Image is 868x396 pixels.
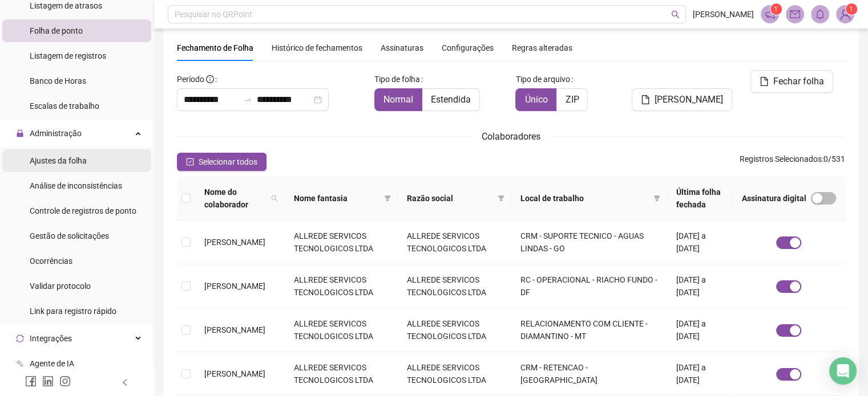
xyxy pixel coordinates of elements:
[398,352,511,396] td: ALLREDE SERVICOS TECNOLOGICOS LTDA
[655,93,723,107] span: [PERSON_NAME]
[59,375,71,387] span: instagram
[30,334,72,343] span: Integrações
[272,43,362,52] span: Histórico de fechamentos
[641,95,650,104] span: file
[667,264,733,308] td: [DATE] a [DATE]
[30,76,86,85] span: Banco de Horas
[837,6,854,23] img: 75847
[667,221,733,264] td: [DATE] a [DATE]
[204,325,265,334] span: [PERSON_NAME]
[243,95,252,104] span: to
[42,375,54,387] span: linkedin
[30,129,82,138] span: Administração
[398,264,511,308] td: ALLREDE SERVICOS TECNOLOGICOS LTDA
[177,75,204,84] span: Período
[30,307,116,316] span: Link para registro rápido
[285,308,398,352] td: ALLREDE SERVICOS TECNOLOGICOS LTDA
[30,156,87,165] span: Ajustes da folha
[515,73,570,85] span: Tipo de arquivo
[384,195,391,202] span: filter
[204,186,267,211] span: Nome do colaborador
[30,101,99,111] span: Escalas de trabalho
[790,9,800,19] span: mail
[30,181,122,190] span: Análise de inconsistências
[770,3,782,15] sup: 1
[30,281,91,291] span: Validar protocolo
[760,77,769,86] span: file
[177,43,253,52] span: Fechamento de Folha
[815,9,825,19] span: bell
[495,190,507,207] span: filter
[204,238,265,247] span: [PERSON_NAME]
[269,183,280,213] span: search
[632,88,732,111] button: [PERSON_NAME]
[442,44,494,52] span: Configurações
[381,44,423,52] span: Assinaturas
[30,231,109,240] span: Gestão de solicitações
[121,378,129,386] span: left
[742,192,806,205] span: Assinatura digital
[667,177,733,221] th: Última folha fechada
[829,357,857,385] div: Open Intercom Messenger
[30,206,136,215] span: Controle de registros de ponto
[30,256,72,266] span: Ocorrências
[271,195,278,202] span: search
[773,75,824,88] span: Fechar folha
[849,5,853,13] span: 1
[750,70,833,93] button: Fechar folha
[204,369,265,378] span: [PERSON_NAME]
[740,154,822,164] span: Registros Selecionados
[511,352,667,396] td: CRM - RETENCAO - [GEOGRAPHIC_DATA]
[667,352,733,396] td: [DATE] a [DATE]
[16,334,24,342] span: sync
[16,129,24,137] span: lock
[653,195,660,202] span: filter
[374,73,420,85] span: Tipo de folha
[774,5,778,13] span: 1
[398,221,511,264] td: ALLREDE SERVICOS TECNOLOGICOS LTDA
[204,281,265,291] span: [PERSON_NAME]
[186,158,194,166] span: check-square
[524,94,547,105] span: Único
[667,308,733,352] td: [DATE] a [DATE]
[285,352,398,396] td: ALLREDE SERVICOS TECNOLOGICOS LTDA
[285,221,398,264] td: ALLREDE SERVICOS TECNOLOGICOS LTDA
[243,95,252,104] span: swap-right
[512,44,572,52] span: Regras alteradas
[765,9,775,19] span: notification
[383,94,413,105] span: Normal
[520,192,649,205] span: Local de trabalho
[671,10,680,19] span: search
[482,131,540,142] span: Colaboradores
[199,156,257,168] span: Selecionar todos
[846,3,857,15] sup: Atualize o seu contato no menu Meus Dados
[285,264,398,308] td: ALLREDE SERVICOS TECNOLOGICOS LTDA
[651,190,663,207] span: filter
[206,75,214,83] span: info-circle
[294,192,380,205] span: Nome fantasia
[740,153,845,171] span: : 0 / 531
[511,221,667,264] td: CRM - SUPORTE TECNICO - AGUAS LINDAS - GO
[511,264,667,308] td: RC - OPERACIONAL - RIACHO FUNDO - DF
[382,190,393,207] span: filter
[431,94,471,105] span: Estendida
[398,308,511,352] td: ALLREDE SERVICOS TECNOLOGICOS LTDA
[30,359,74,368] span: Agente de IA
[30,51,106,60] span: Listagem de registros
[177,153,267,171] button: Selecionar todos
[693,8,754,21] span: [PERSON_NAME]
[498,195,504,202] span: filter
[25,375,37,387] span: facebook
[511,308,667,352] td: RELACIONAMENTO COM CLIENTE - DIAMANTINO - MT
[407,192,493,205] span: Razão social
[565,94,579,105] span: ZIP
[30,26,83,35] span: Folha de ponto
[30,1,102,10] span: Listagem de atrasos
